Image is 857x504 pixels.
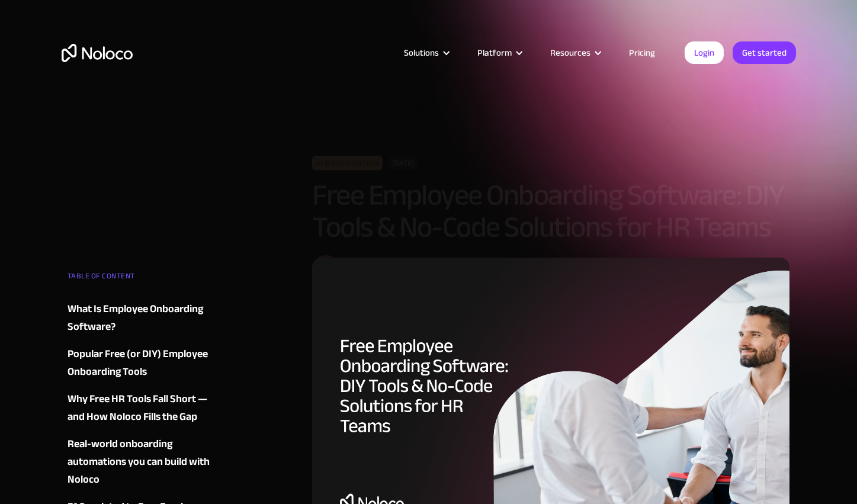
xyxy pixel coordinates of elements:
[535,45,614,60] div: Resources
[388,156,417,170] div: [DATE]
[68,435,211,489] a: Real-world onboarding automations you can build with Noloco
[733,41,796,64] a: Get started
[68,300,211,336] a: What Is Employee Onboarding Software?
[349,255,454,269] div: [PERSON_NAME]
[68,267,211,291] div: TABLE OF CONTENT
[404,45,439,60] div: Solutions
[463,45,535,60] div: Platform
[312,179,790,243] h1: Free Employee Onboarding Software: DIY Tools & No-Code Solutions for HR Teams
[685,41,724,64] a: Login
[614,45,670,60] a: Pricing
[550,45,590,60] div: Resources
[389,45,463,60] div: Solutions
[312,156,383,170] div: AI & Automation
[68,345,211,381] a: Popular Free (or DIY) Employee Onboarding Tools
[477,45,512,60] div: Platform
[62,44,133,62] a: home
[68,390,211,426] a: Why Free HR Tools Fall Short — and How Noloco Fills the Gap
